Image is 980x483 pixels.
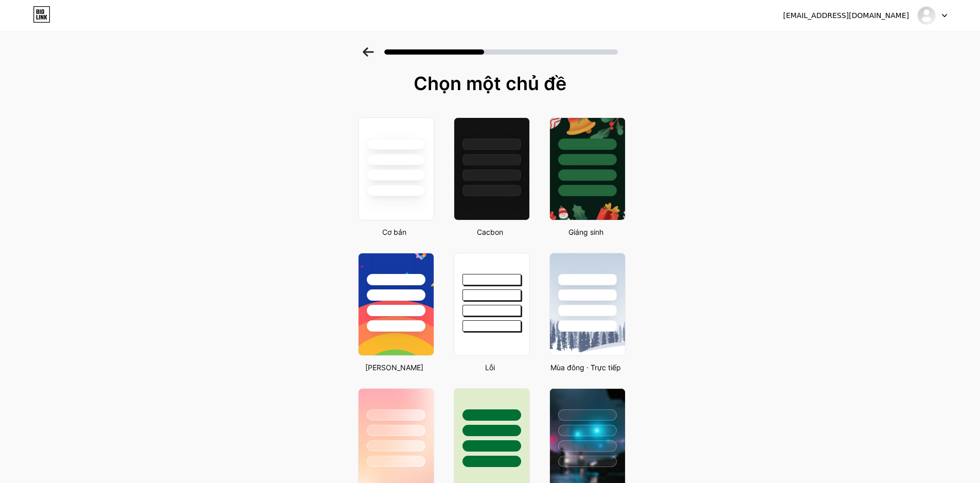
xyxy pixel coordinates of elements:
font: Chọn một chủ đề [414,72,566,95]
font: Cơ bản [382,228,406,236]
font: Mùa đông · Trực tiếp [550,363,621,372]
font: [PERSON_NAME] [365,363,423,372]
font: [EMAIL_ADDRESS][DOMAIN_NAME] [783,11,909,20]
font: Giáng sinh [568,228,603,236]
img: Anindita Mahardika [917,6,936,25]
font: Cacbon [477,228,503,236]
font: Lỗi [485,363,495,372]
